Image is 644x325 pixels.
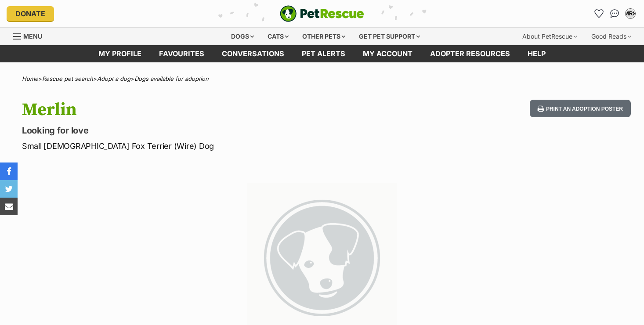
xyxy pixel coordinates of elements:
[280,5,364,22] a: PetRescue
[280,5,364,22] img: logo-e224e6f780fb5917bec1dbf3a21bbac754714ae5b6737aabdf751b685950b380.svg
[22,75,38,82] a: Home
[592,7,637,21] ul: Account quick links
[150,45,213,62] a: Favourites
[134,75,209,82] a: Dogs available for adoption
[623,7,637,21] button: My account
[225,28,260,45] div: Dogs
[530,100,631,118] button: Print an adoption poster
[354,45,421,62] a: My account
[516,28,583,45] div: About PetRescue
[23,32,42,40] span: Menu
[610,9,619,18] img: chat-41dd97257d64d25036548639549fe6c8038ab92f7586957e7f3b1b290dea8141.svg
[592,7,606,21] a: Favourites
[22,124,393,137] p: Looking for love
[421,45,519,62] a: Adopter resources
[97,75,130,82] a: Adopt a dog
[626,9,635,18] div: MRS
[13,28,48,43] a: Menu
[261,28,295,45] div: Cats
[213,45,293,62] a: conversations
[608,7,622,21] a: Conversations
[22,100,393,120] h1: Merlin
[296,28,351,45] div: Other pets
[90,45,150,62] a: My profile
[293,45,354,62] a: Pet alerts
[7,6,54,21] a: Donate
[519,45,554,62] a: Help
[22,140,393,152] p: Small [DEMOGRAPHIC_DATA] Fox Terrier (Wire) Dog
[42,75,93,82] a: Rescue pet search
[585,28,637,45] div: Good Reads
[353,28,426,45] div: Get pet support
